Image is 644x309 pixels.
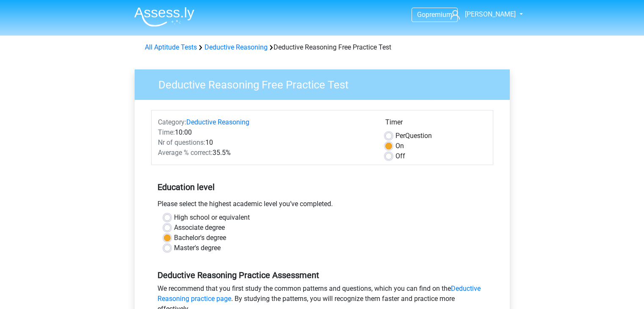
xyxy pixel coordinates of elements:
div: Timer [385,117,486,131]
a: [PERSON_NAME] [447,9,517,19]
a: Gopremium [412,9,457,20]
span: [PERSON_NAME] [465,10,516,18]
div: Deductive Reasoning Free Practice Test [141,42,503,52]
label: High school or equivalent [174,212,250,223]
label: Question [395,131,432,141]
span: premium [426,11,452,19]
label: Master's degree [174,243,221,253]
div: 10:00 [152,127,379,138]
h3: Deductive Reasoning Free Practice Test [148,75,503,91]
span: Nr of questions: [158,138,205,146]
span: Go [417,11,426,19]
a: All Aptitude Tests [145,43,197,51]
img: Assessly [134,7,194,27]
span: Average % correct: [158,149,213,157]
a: Deductive Reasoning [205,43,268,51]
label: Off [395,151,405,161]
div: 10 [152,138,379,148]
span: Category: [158,118,186,126]
h5: Education level [158,179,487,196]
div: Please select the highest academic level you’ve completed. [151,199,493,212]
span: Time: [158,128,175,136]
span: Per [395,132,405,140]
a: Deductive Reasoning [186,118,249,126]
label: Bachelor's degree [174,233,226,243]
label: Associate degree [174,223,225,233]
label: On [395,141,404,151]
h5: Deductive Reasoning Practice Assessment [158,270,487,280]
div: 35.5% [152,148,379,158]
